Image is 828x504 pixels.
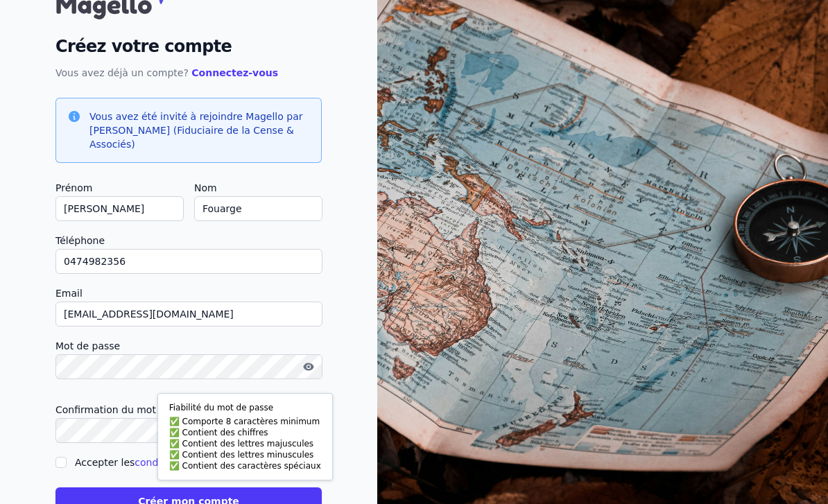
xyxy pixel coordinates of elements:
li: Contient des lettres minuscules [169,449,321,460]
label: Accepter les [75,457,244,468]
li: Comporte 8 caractères minimum [169,416,321,427]
a: Connectez-vous [191,67,278,78]
label: Prénom [55,180,183,196]
label: Confirmation du mot de passe [55,401,322,418]
p: Vous avez déjà un compte? [55,64,322,81]
li: Contient des chiffres [169,427,321,438]
label: Nom [194,180,322,196]
p: Fiabilité du mot de passe [169,402,321,413]
label: Email [55,285,322,302]
h2: Créez votre compte [55,34,322,59]
label: Téléphone [55,232,322,249]
li: Contient des lettres majuscules [169,438,321,449]
li: Contient des caractères spéciaux [169,460,321,471]
h3: Vous avez été invité à rejoindre Magello par [PERSON_NAME] (Fiduciaire de la Cense & Associés) [89,110,310,151]
a: conditions d'utilisation [135,457,244,468]
label: Mot de passe [55,338,322,354]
